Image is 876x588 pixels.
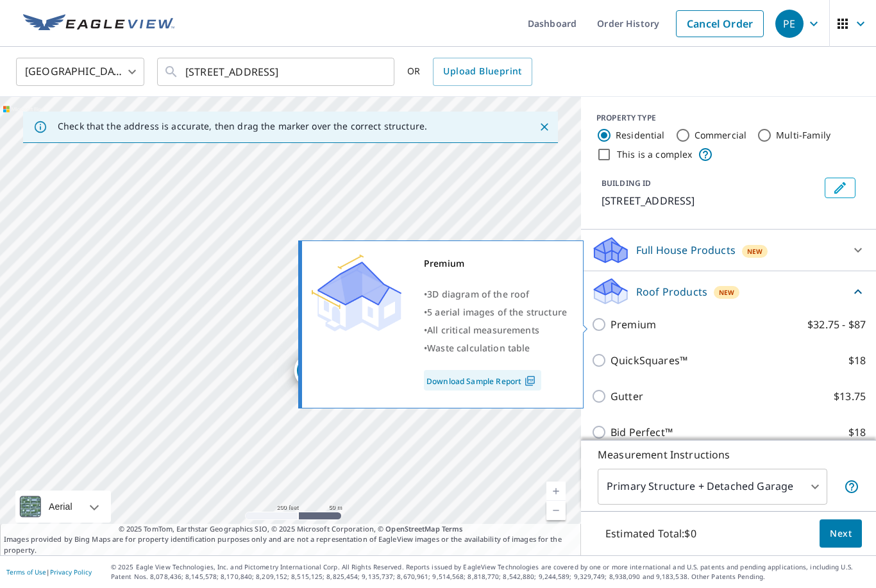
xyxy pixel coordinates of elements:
div: [GEOGRAPHIC_DATA] [16,54,144,90]
div: Full House ProductsNew [591,235,866,265]
p: [STREET_ADDRESS] [602,193,820,208]
label: This is a complex [617,148,693,161]
p: $18 [848,353,866,368]
div: OR [407,58,532,86]
span: Next [830,526,852,542]
p: Bid Perfect™ [611,424,673,440]
div: • [424,303,567,321]
span: Waste calculation table [427,342,530,354]
label: Residential [616,129,665,142]
span: Your report will include the primary structure and a detached garage if one exists. [844,479,859,494]
a: Cancel Order [676,10,764,37]
a: Current Level 17, Zoom In [546,482,566,501]
div: Premium [424,255,567,273]
p: Gutter [611,389,643,404]
p: $13.75 [834,389,866,404]
div: • [424,285,567,303]
p: BUILDING ID [602,178,651,189]
button: Edit building 1 [825,178,855,198]
span: New [747,246,762,256]
span: © 2025 TomTom, Earthstar Geographics SIO, © 2025 Microsoft Corporation, © [119,524,463,535]
img: Pdf Icon [521,375,539,387]
img: Premium [312,255,401,332]
p: | [6,568,92,576]
div: PROPERTY TYPE [596,112,861,124]
p: Check that the address is accurate, then drag the marker over the correct structure. [58,121,427,132]
span: Upload Blueprint [443,63,521,80]
div: Aerial [15,491,111,523]
div: PE [775,10,804,38]
div: • [424,339,567,357]
div: • [424,321,567,339]
div: Roof ProductsNew [591,276,866,307]
a: Upload Blueprint [433,58,532,86]
input: Search by address or latitude-longitude [185,54,368,90]
img: EV Logo [23,14,174,33]
p: © 2025 Eagle View Technologies, Inc. and Pictometry International Corp. All Rights Reserved. Repo... [111,562,870,582]
span: 3D diagram of the roof [427,288,529,300]
a: OpenStreetMap [385,524,439,533]
span: 5 aerial images of the structure [427,306,567,318]
p: $32.75 - $87 [807,317,866,332]
p: Full House Products [636,242,736,258]
label: Commercial [695,129,747,142]
div: Aerial [45,491,76,523]
label: Multi-Family [776,129,830,142]
a: Terms [442,524,463,533]
a: Privacy Policy [50,567,92,576]
p: Measurement Instructions [598,447,859,462]
p: $18 [848,424,866,440]
span: New [719,287,734,298]
a: Current Level 17, Zoom Out [546,501,566,520]
a: Terms of Use [6,567,46,576]
p: Estimated Total: $0 [595,519,707,548]
p: Roof Products [636,284,707,299]
a: Download Sample Report [424,370,541,391]
div: Primary Structure + Detached Garage [598,469,827,505]
p: Premium [611,317,656,332]
button: Next [820,519,862,548]
span: All critical measurements [427,324,539,336]
p: QuickSquares™ [611,353,687,368]
button: Close [536,119,553,135]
